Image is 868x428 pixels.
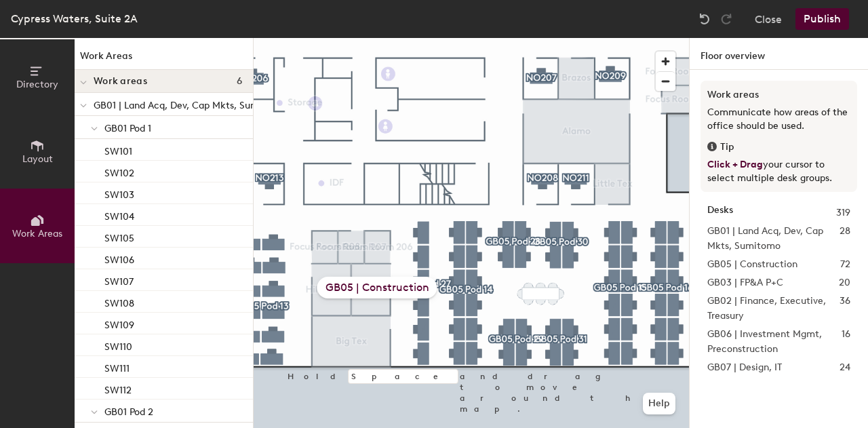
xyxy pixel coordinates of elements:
h1: Work Areas [75,49,253,70]
span: 36 [840,294,850,324]
span: 6 [237,76,242,87]
span: Layout [22,153,53,165]
span: GB01 | Land Acq, Dev, Cap Mkts, Sumitomo [707,224,840,254]
p: SW112 [104,381,132,396]
button: Publish [795,8,849,30]
h3: Work areas [707,87,850,102]
p: your cursor to select multiple desk groups. [707,158,850,185]
p: SW104 [104,207,134,222]
span: 319 [836,206,850,220]
span: 72 [840,257,850,272]
p: GB01 | Land Acq, Dev, Cap Mkts, Sumitomo [94,96,285,113]
span: 28 [840,224,850,254]
p: SW105 [104,229,134,244]
img: Redo [719,12,733,26]
span: Work Areas [12,228,62,239]
span: GB02 | Finance, Executive, Treasury [707,294,840,324]
p: Communicate how areas of the office should be used. [707,106,850,133]
p: SW101 [104,142,132,157]
p: SW106 [104,250,134,266]
span: Click + Drag [707,159,763,170]
span: GB03 | FP&A P+C [707,275,783,290]
div: Tip [707,140,850,155]
span: Work areas [94,76,147,87]
span: GB05 | Construction [707,257,797,272]
p: SW103 [104,185,134,201]
span: Directory [16,79,58,90]
h1: Floor overview [690,38,868,70]
span: GB01 Pod 2 [104,406,153,418]
p: SW108 [104,294,134,309]
span: 16 [842,327,850,357]
span: 20 [839,275,850,290]
div: GB05 | Construction [317,277,437,298]
img: Undo [698,12,711,26]
span: GB07 | Design, IT [707,360,782,375]
span: GB01 Pod 1 [104,123,151,134]
p: SW102 [104,163,134,179]
p: SW111 [104,359,130,374]
p: SW110 [104,337,132,353]
button: Help [643,393,675,414]
strong: Desks [707,206,733,220]
p: SW109 [104,315,134,331]
span: 24 [840,360,850,375]
span: GB06 | Investment Mgmt, Preconstruction [707,327,842,357]
p: SW107 [104,272,134,288]
div: Cypress Waters, Suite 2A [11,10,138,27]
button: Close [755,8,782,30]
